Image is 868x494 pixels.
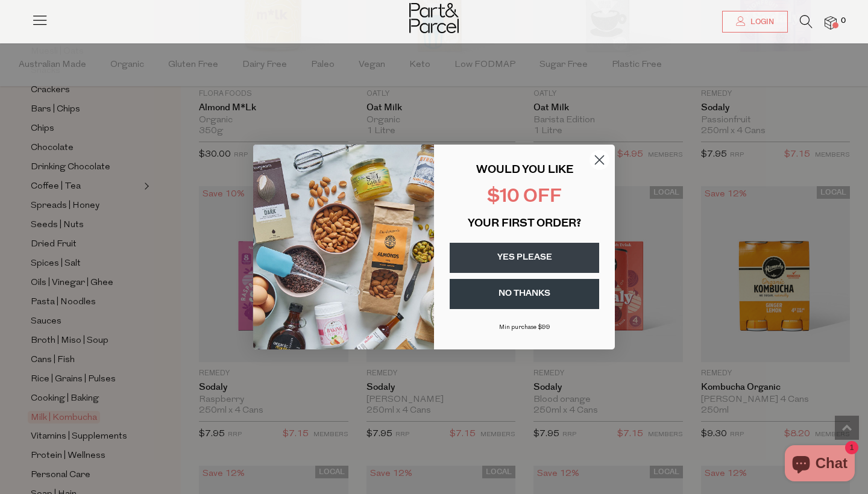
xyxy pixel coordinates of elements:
[589,149,610,170] button: Close dialog
[450,243,599,273] button: YES PLEASE
[747,17,774,27] span: Login
[468,219,581,230] span: YOUR FIRST ORDER?
[781,445,858,484] inbox-online-store-chat: Shopify online store chat
[825,16,837,29] a: 0
[722,11,788,33] a: Login
[838,16,849,27] span: 0
[450,279,599,309] button: NO THANKS
[409,3,459,33] img: Part&Parcel
[253,145,434,349] img: 43fba0fb-7538-40bc-babb-ffb1a4d097bc.jpeg
[487,188,562,207] span: $10 OFF
[476,165,573,176] span: WOULD YOU LIKE
[499,324,550,331] span: Min purchase $99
